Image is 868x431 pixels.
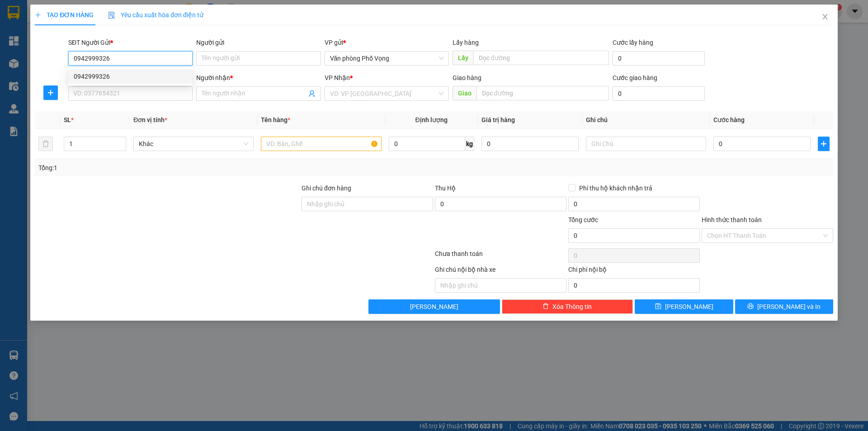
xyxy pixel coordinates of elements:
[453,74,481,81] span: Giao hàng
[68,69,193,84] div: 0942999326
[481,116,515,123] span: Giá trị hàng
[821,13,829,20] span: close
[325,74,350,81] span: VP Nhận
[44,89,57,96] span: plus
[453,39,479,46] span: Lấy hàng
[476,86,609,100] input: Dọc đường
[43,85,58,100] button: plus
[502,299,633,314] button: deleteXóa Thông tin
[465,137,474,151] span: kg
[302,197,433,211] input: Ghi chú đơn hàng
[473,51,609,65] input: Dọc đường
[68,38,193,47] div: SĐT Người Gửi
[410,302,458,312] span: [PERSON_NAME]
[139,137,248,151] span: Khác
[568,265,700,278] div: Chi phí nội bộ
[435,185,456,192] span: Thu Hộ
[818,137,830,151] button: plus
[35,12,41,18] span: plus
[435,278,566,293] input: Nhập ghi chú
[542,303,549,310] span: delete
[261,137,381,151] input: VD: Bàn, Ghế
[568,216,598,223] span: Tổng cước
[613,86,705,101] input: Cước giao hàng
[635,299,733,314] button: save[PERSON_NAME]
[302,185,351,192] label: Ghi chú đơn hàng
[586,137,706,151] input: Ghi Chú
[261,116,290,123] span: Tên hàng
[196,38,321,47] div: Người gửi
[108,12,115,19] img: icon
[757,302,821,312] span: [PERSON_NAME] và In
[613,74,657,81] label: Cước giao hàng
[133,116,167,123] span: Đơn vị tính
[713,116,745,123] span: Cước hàng
[74,71,187,81] div: 0942999326
[818,140,829,147] span: plus
[582,111,710,129] th: Ghi chú
[38,137,53,151] button: delete
[655,303,661,310] span: save
[415,116,448,123] span: Định lượng
[665,302,713,312] span: [PERSON_NAME]
[735,299,833,314] button: printer[PERSON_NAME] và In
[35,11,94,19] span: TẠO ĐƠN HÀNG
[576,183,656,193] span: Phí thu hộ khách nhận trả
[108,11,203,19] span: Yêu cầu xuất hóa đơn điện tử
[453,51,473,65] span: Lấy
[330,52,443,65] span: Văn phòng Phố Vọng
[368,299,500,314] button: [PERSON_NAME]
[702,216,762,223] label: Hình thức thanh toán
[196,73,321,83] div: Người nhận
[453,86,476,100] span: Giao
[481,137,579,151] input: 0
[552,302,592,312] span: Xóa Thông tin
[613,51,705,66] input: Cước lấy hàng
[325,38,449,47] div: VP gửi
[613,39,653,46] label: Cước lấy hàng
[38,163,335,173] div: Tổng: 1
[812,5,838,30] button: Close
[435,265,566,278] div: Ghi chú nội bộ nhà xe
[64,116,71,123] span: SL
[434,249,567,265] div: Chưa thanh toán
[308,90,316,97] span: user-add
[747,303,754,310] span: printer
